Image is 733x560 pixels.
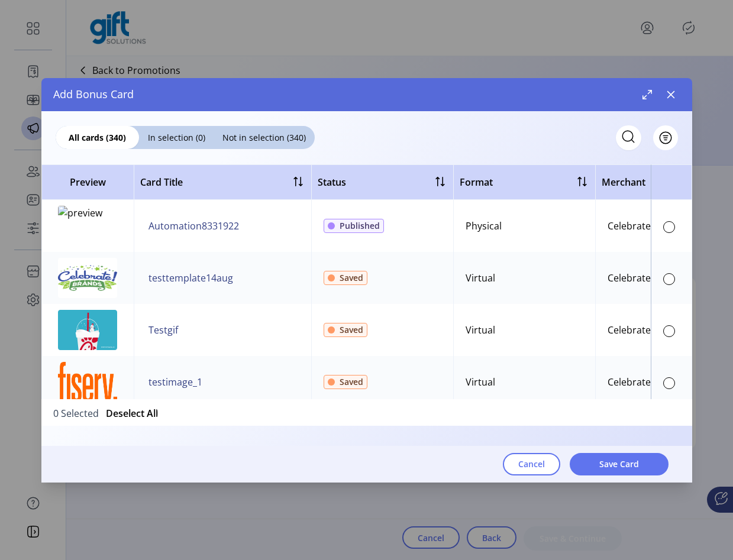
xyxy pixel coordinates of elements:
button: Testgif [146,321,180,339]
div: Virtual [466,375,495,389]
div: Celebrate Brands [608,323,685,337]
img: preview [58,310,117,350]
span: In selection (0) [139,131,214,144]
div: Physical [466,219,502,233]
span: 0 Selected [53,406,99,419]
div: All cards (340) [56,126,139,149]
div: Virtual [466,271,495,285]
span: Card Title [140,175,183,189]
img: preview [58,258,117,298]
button: testtemplate14aug [146,268,235,287]
div: Not in selection (340) [214,126,315,149]
span: Saved [340,376,363,388]
img: preview [58,206,117,246]
span: Save Card [599,458,639,470]
span: testtemplate14aug [148,271,233,285]
div: Celebrate Brands [608,375,685,389]
button: Automation8331922 [146,216,241,235]
span: Published [340,219,380,232]
button: Filter Button [653,125,678,150]
button: testimage_1 [146,373,205,391]
span: All cards (340) [56,131,139,144]
img: preview [58,362,117,402]
span: Format [460,175,493,189]
span: Not in selection (340) [214,131,315,144]
div: Status [318,175,346,189]
span: Saved [340,271,363,284]
button: Maximize [638,85,657,104]
div: Virtual [466,323,495,337]
span: Add Bonus Card [53,86,134,102]
div: Celebrate Brands [608,271,685,285]
div: Celebrate Brands [608,219,685,233]
button: Cancel [503,453,560,475]
span: Testgif [148,323,178,337]
button: Save Card [570,453,669,475]
span: Merchant [602,175,645,189]
span: Automation8331922 [148,219,239,233]
div: In selection (0) [139,126,214,149]
span: testimage_1 [148,375,202,389]
span: Cancel [518,458,545,470]
span: Preview [48,175,128,189]
span: Saved [340,323,363,336]
button: Deselect All [106,406,158,420]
